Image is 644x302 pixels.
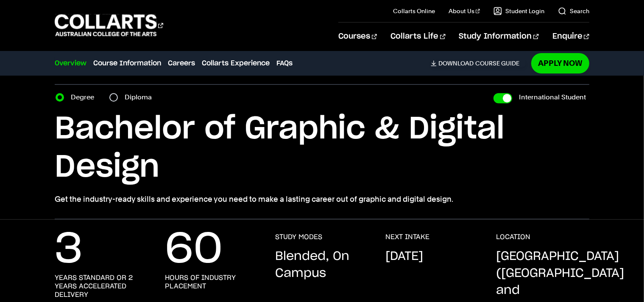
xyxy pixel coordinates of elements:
a: DownloadCourse Guide [431,59,526,67]
a: About Us [449,7,480,15]
label: International Student [519,91,586,103]
p: 60 [165,233,223,267]
p: Get the industry-ready skills and experience you need to make a lasting career out of graphic and... [55,193,589,205]
a: FAQs [276,58,293,68]
a: Enquire [552,23,589,51]
a: Collarts Life [390,23,445,51]
a: Student Login [493,7,544,15]
h3: NEXT INTAKE [386,233,430,241]
div: Go to homepage [55,13,163,37]
h3: years standard or 2 years accelerated delivery [55,274,148,299]
h3: STUDY MODES [275,233,322,241]
a: Collarts Experience [202,58,270,68]
h1: Bachelor of Graphic & Digital Design [55,110,589,186]
h3: hours of industry placement [165,274,258,291]
label: Diploma [125,91,157,103]
a: Careers [168,58,195,68]
p: Blended, On Campus [275,248,368,282]
label: Degree [71,91,99,103]
a: Apply Now [531,53,589,73]
a: Search [558,7,589,15]
a: Courses [338,23,377,51]
p: 3 [55,233,83,267]
span: Download [438,59,474,67]
p: [DATE] [386,248,424,265]
a: Study Information [459,23,539,51]
a: Course Information [93,58,161,68]
h3: LOCATION [496,233,530,241]
a: Collarts Online [393,7,435,15]
a: Overview [55,58,86,68]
